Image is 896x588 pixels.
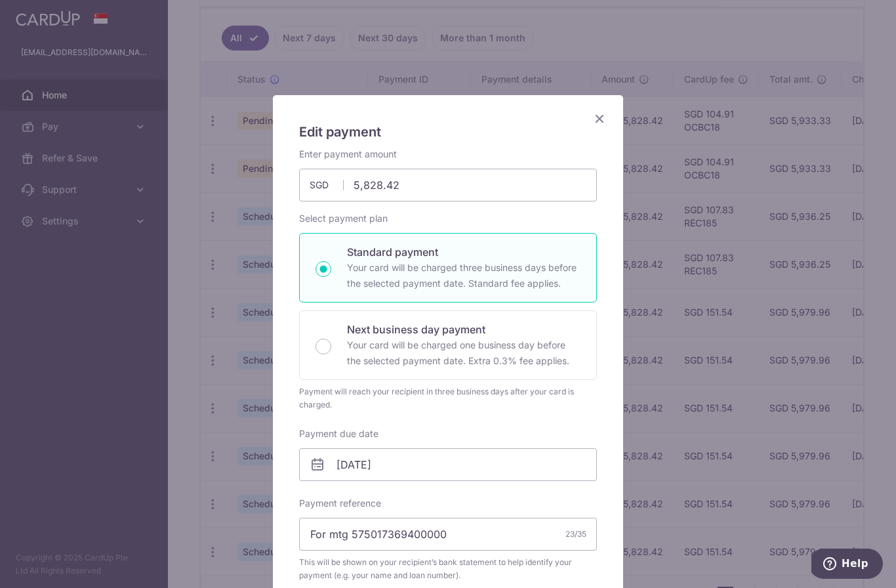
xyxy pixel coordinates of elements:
[299,448,597,481] input: DD / MM / YYYY
[811,549,883,581] iframe: Opens a widget where you can find more information
[299,148,397,161] label: Enter payment amount
[299,556,597,582] span: This will be shown on your recipient’s bank statement to help identify your payment (e.g. your na...
[347,244,580,260] p: Standard payment
[347,337,580,369] p: Your card will be charged one business day before the selected payment date. Extra 0.3% fee applies.
[299,385,597,411] div: Payment will reach your recipient in three business days after your card is charged.
[299,497,381,510] label: Payment reference
[592,111,607,127] button: Close
[565,528,586,541] div: 23/35
[310,178,344,192] span: SGD
[299,427,378,440] label: Payment due date
[347,322,580,337] p: Next business day payment
[347,260,580,291] p: Your card will be charged three business days before the selected payment date. Standard fee appl...
[299,169,597,201] input: 0.00
[299,212,388,225] label: Select payment plan
[299,121,597,142] h5: Edit payment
